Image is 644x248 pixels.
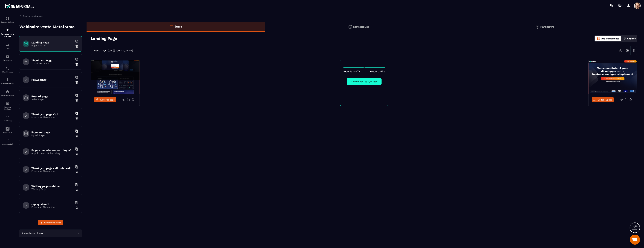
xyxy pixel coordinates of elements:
[31,78,73,81] h6: Prewebinar
[75,98,78,102] img: trash
[6,101,10,105] img: social-network
[31,98,73,101] p: Sales Page
[1,64,14,75] a: schedulerschedulerPlanificateur
[91,60,140,94] img: image
[31,206,73,208] p: Purchase Thank You
[350,70,361,73] span: du traffic
[75,116,78,120] img: trash
[1,33,14,38] p: Tunnel de vente Site web
[630,235,640,245] div: Open chat
[6,90,10,94] img: automations
[75,188,78,192] img: trash
[170,25,174,29] img: bars-o.4a397970.svg
[6,16,10,20] img: formation
[631,47,637,54] img: setting-w.858f3a88.svg
[19,23,75,30] p: Webinaire vente Metaforma
[75,81,78,84] img: trash
[100,98,115,101] span: Éditer la page
[1,99,14,112] a: social-networksocial-networkRéseaux Sociaux
[91,36,117,41] h3: Landing Page
[31,116,73,119] p: Purchase Thank You
[1,47,14,49] p: CRM
[1,120,14,122] p: E-mailing
[21,232,44,235] span: Liste des archives
[374,70,385,73] span: du traffic
[1,52,14,64] a: automationsautomationsWebinaire
[19,230,82,237] div: Search for option
[592,97,614,102] a: Éditer la page
[1,83,14,85] p: Automatisations
[31,41,73,44] h6: Landing Page
[6,54,10,58] img: automations
[6,28,10,32] img: formation
[174,25,182,28] p: Étape
[1,106,14,110] p: Réseaux Sociaux
[6,43,10,47] img: formation
[75,152,78,156] img: trash
[75,170,78,174] img: trash
[31,185,73,188] h6: Waiting page webinar
[75,63,78,66] img: trash
[31,170,73,172] p: Purchase Thank You
[1,26,14,40] a: formationformationTunnel de vente Site web
[31,44,73,47] p: Page d'optin
[31,95,73,98] h6: Best of page
[1,112,14,124] a: emailemailE-mailing
[597,37,600,40] img: dashboard-orange.40269519.svg
[31,59,73,62] h6: Thank you Page
[540,25,554,28] p: Paramètre
[347,78,382,85] button: Commencer le A/B test
[44,232,76,235] input: Search for option
[1,40,14,52] a: formationformationCRM
[75,45,78,48] img: trash
[31,134,73,137] p: Upsell Page
[31,167,73,170] h6: Thank you page call onboarding
[31,113,73,116] h6: Thank you page Call
[31,152,73,155] p: Appointment Scheduling
[1,94,14,96] p: Espace membre
[108,49,133,52] a: [URL][DOMAIN_NAME]
[1,87,14,99] a: automationsautomationsEspace membre
[353,25,369,28] p: Statistiques
[588,60,637,94] img: image
[19,15,22,18] img: arrow
[6,115,10,119] img: email
[1,124,14,136] a: Assistant IA
[535,25,540,29] img: setting-gr.5f69749f.svg
[348,25,352,29] img: stats.20deebd0.svg
[1,71,14,73] p: Planificateur
[94,97,116,102] a: Éditer la page
[1,14,14,26] a: formationformationTableau de bord
[1,59,14,61] p: Webinaire
[93,49,100,52] span: Direct
[38,220,63,225] button: Ajouter une étape
[6,78,10,82] img: automations
[44,221,61,224] span: Ajouter une étape
[31,131,73,134] h6: Payment page
[6,138,10,142] img: accountant
[601,37,619,40] p: Vue d'ensemble
[1,75,14,87] a: automationsautomationsAutomatisations
[624,47,630,54] img: arrow-next.bcc2205e.svg
[370,70,385,73] p: 0%
[31,203,73,206] h6: replay absent
[75,134,78,138] img: trash
[623,37,626,40] img: actions.d6e523a2.png
[343,70,361,73] p: 100%
[1,136,14,148] a: accountantaccountantComptabilité
[31,62,73,65] p: Thank You Page
[598,98,612,101] span: Éditer la page
[19,15,42,18] a: Gestion des tunnels
[1,21,14,23] p: Tableau de bord
[5,3,35,9] img: logo
[1,132,14,133] p: Assistant IA
[627,37,636,40] p: Actions
[6,66,10,70] img: scheduler
[75,206,78,210] img: trash
[31,149,73,152] h6: Page scheduler onboarding after payment
[31,188,73,190] p: Waiting Page
[1,143,14,145] p: Comptabilité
